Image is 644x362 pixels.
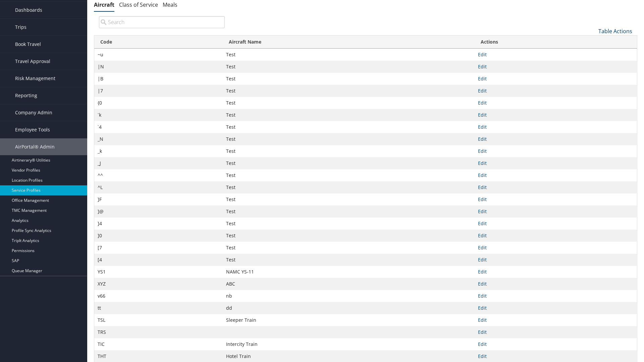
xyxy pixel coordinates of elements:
[223,290,475,302] td: nb
[163,1,177,8] a: Meals
[478,256,487,263] a: Edit
[223,218,475,230] td: Test
[478,220,487,227] a: Edit
[598,27,632,35] a: Table Actions
[223,266,475,278] td: NAMC YS-11
[478,160,487,166] a: Edit
[223,36,475,49] th: Aircraft Name: activate to sort column ascending
[15,36,41,53] span: Book Travel
[478,172,487,178] a: Edit
[223,242,475,254] td: Test
[223,73,475,85] td: Test
[94,121,223,133] td: `4
[223,97,475,109] td: Test
[94,61,223,73] td: |N
[478,341,487,347] a: Edit
[99,16,225,28] input: Search
[223,314,475,326] td: Sleeper Train
[94,169,223,181] td: ^^
[94,49,223,61] td: ~u
[478,305,487,311] a: Edit
[94,109,223,121] td: `k
[94,302,223,314] td: tt
[94,193,223,205] td: ]F
[94,266,223,278] td: YS1
[478,329,487,335] a: Edit
[223,205,475,218] td: Test
[94,290,223,302] td: v66
[223,85,475,97] td: Test
[478,148,487,154] a: Edit
[94,181,223,193] td: ^L
[94,314,223,326] td: TSL
[15,2,42,18] span: Dashboards
[15,53,50,70] span: Travel Approval
[94,242,223,254] td: [7
[94,218,223,230] td: ]4
[223,278,475,290] td: ABC
[223,181,475,193] td: Test
[478,281,487,287] a: Edit
[94,157,223,169] td: _J
[223,61,475,73] td: Test
[478,112,487,118] a: Edit
[223,193,475,205] td: Test
[478,124,487,130] a: Edit
[94,254,223,266] td: [4
[15,19,26,36] span: Trips
[478,100,487,106] a: Edit
[223,302,475,314] td: dd
[94,1,114,8] a: Aircraft
[478,244,487,251] a: Edit
[94,85,223,97] td: |7
[478,208,487,215] a: Edit
[94,278,223,290] td: XYZ
[94,73,223,85] td: |B
[478,317,487,323] a: Edit
[94,97,223,109] td: {0
[94,133,223,145] td: _N
[478,232,487,239] a: Edit
[15,121,50,138] span: Employee Tools
[475,36,637,49] th: Actions
[223,121,475,133] td: Test
[478,293,487,299] a: Edit
[223,109,475,121] td: Test
[478,63,487,70] a: Edit
[478,87,487,94] a: Edit
[94,205,223,218] td: ]@
[478,75,487,82] a: Edit
[94,230,223,242] td: ]0
[478,136,487,142] a: Edit
[94,145,223,157] td: _k
[15,104,52,121] span: Company Admin
[478,51,487,58] a: Edit
[94,36,223,49] th: Code: activate to sort column ascending
[223,157,475,169] td: Test
[223,145,475,157] td: Test
[223,49,475,61] td: Test
[478,196,487,202] a: Edit
[478,353,487,359] a: Edit
[94,326,223,338] td: TRS
[478,268,487,275] a: Edit
[478,184,487,190] a: Edit
[223,169,475,181] td: Test
[94,338,223,350] td: TIC
[223,230,475,242] td: Test
[223,254,475,266] td: Test
[15,138,55,155] span: AirPortal® Admin
[223,133,475,145] td: Test
[223,338,475,350] td: Intercity Train
[15,70,55,87] span: Risk Management
[15,87,37,104] span: Reporting
[119,1,158,8] a: Class of Service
